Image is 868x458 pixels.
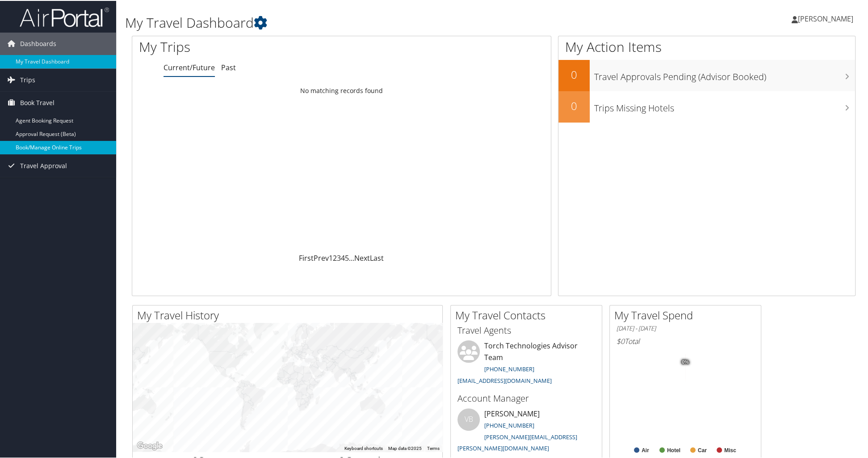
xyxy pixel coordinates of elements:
[594,97,855,114] h3: Trips Missing Hotels
[20,91,55,113] span: Book Travel
[616,335,625,345] span: $0
[724,446,736,453] text: Misc
[457,391,595,404] h3: Account Manager
[349,252,354,262] span: …
[314,252,329,262] a: Prev
[558,37,855,55] h1: My Action Items
[125,13,616,31] h1: My Travel Dashboard
[20,68,35,90] span: Trips
[337,252,341,262] a: 3
[558,98,590,113] h2: 0
[341,252,345,262] a: 4
[333,252,337,262] a: 2
[667,446,680,453] text: Hotel
[137,307,442,322] h2: My Travel History
[616,335,754,345] h6: Total
[642,446,649,453] text: Air
[484,364,534,372] a: [PHONE_NUMBER]
[698,446,707,453] text: Car
[682,359,689,364] tspan: 0%
[132,82,551,98] td: No matching records found
[614,307,761,322] h2: My Travel Spend
[427,445,440,450] a: Terms (opens in new tab)
[344,445,383,451] button: Keyboard shortcuts
[455,307,602,322] h2: My Travel Contacts
[616,323,754,332] h6: [DATE] - [DATE]
[558,59,855,90] a: 0Travel Approvals Pending (Advisor Booked)
[457,376,552,384] a: [EMAIL_ADDRESS][DOMAIN_NAME]
[457,432,577,452] a: [PERSON_NAME][EMAIL_ADDRESS][PERSON_NAME][DOMAIN_NAME]
[354,252,370,262] a: Next
[457,407,480,430] div: VB
[164,62,215,72] a: Current/Future
[558,90,855,122] a: 0Trips Missing Hotels
[798,13,853,23] span: [PERSON_NAME]
[135,439,164,451] img: Google
[558,66,590,81] h2: 0
[329,252,333,262] a: 1
[457,323,595,336] h3: Travel Agents
[20,154,67,176] span: Travel Approval
[453,407,600,455] li: [PERSON_NAME]
[20,32,56,54] span: Dashboards
[299,252,314,262] a: First
[370,252,384,262] a: Last
[345,252,349,262] a: 5
[135,439,164,451] a: Open this area in Google Maps (opens a new window)
[594,65,855,82] h3: Travel Approvals Pending (Advisor Booked)
[20,6,109,27] img: airportal-logo.png
[792,4,862,31] a: [PERSON_NAME]
[139,37,369,55] h1: My Trips
[388,445,422,450] span: Map data ©2025
[484,420,534,428] a: [PHONE_NUMBER]
[221,62,236,72] a: Past
[453,339,600,387] li: Torch Technologies Advisor Team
